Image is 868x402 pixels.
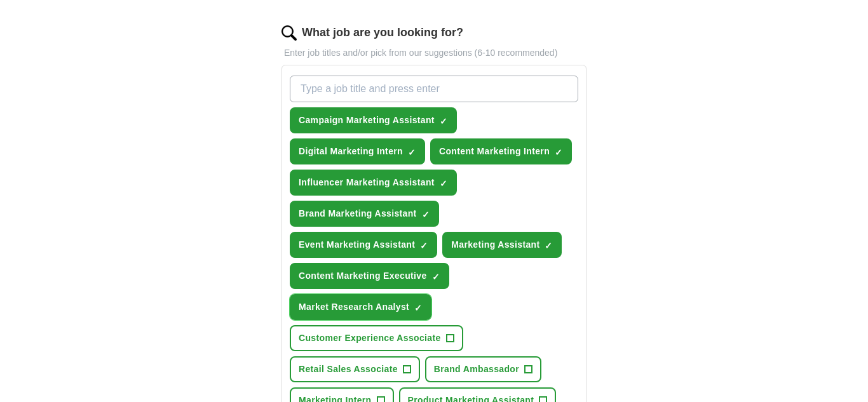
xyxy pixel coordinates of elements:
[432,272,440,282] span: ✓
[299,114,435,127] span: Campaign Marketing Assistant
[299,176,435,189] span: Influencer Marketing Assistant
[430,138,572,164] button: Content Marketing Intern✓
[290,263,449,289] button: Content Marketing Executive✓
[299,332,441,345] span: Customer Experience Associate
[425,356,541,382] button: Brand Ambassador
[302,24,463,41] label: What job are you looking for?
[290,325,463,351] button: Customer Experience Associate
[290,356,420,382] button: Retail Sales Associate
[290,232,437,258] button: Event Marketing Assistant✓
[440,116,447,126] span: ✓
[281,46,587,60] p: Enter job titles and/or pick from our suggestions (6-10 recommended)
[290,294,431,320] button: Market Research Analyst✓
[434,363,519,376] span: Brand Ambassador
[439,145,550,158] span: Content Marketing Intern
[299,300,409,314] span: Market Research Analyst
[555,147,562,157] span: ✓
[299,207,417,220] span: Brand Marketing Assistant
[290,76,578,102] input: Type a job title and press enter
[420,241,428,251] span: ✓
[299,269,427,283] span: Content Marketing Executive
[442,232,562,258] button: Marketing Assistant✓
[290,201,439,227] button: Brand Marketing Assistant✓
[545,241,552,251] span: ✓
[451,238,539,251] span: Marketing Assistant
[281,25,297,41] img: search.png
[299,363,398,376] span: Retail Sales Associate
[290,107,457,133] button: Campaign Marketing Assistant✓
[422,210,430,220] span: ✓
[299,238,415,251] span: Event Marketing Assistant
[414,303,422,313] span: ✓
[408,147,416,157] span: ✓
[299,145,403,158] span: Digital Marketing Intern
[290,170,457,196] button: Influencer Marketing Assistant✓
[290,138,425,164] button: Digital Marketing Intern✓
[440,178,447,189] span: ✓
